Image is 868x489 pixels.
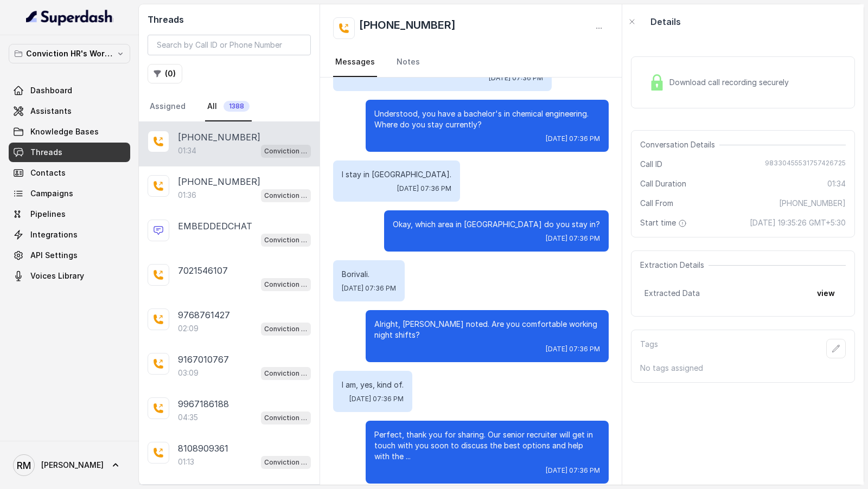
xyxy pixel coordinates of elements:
[640,217,689,228] span: Start time
[264,324,308,334] p: Conviction HR Outbound Assistant
[333,48,609,77] nav: Tabs
[30,168,66,178] span: Contacts
[374,319,600,340] p: Alright, [PERSON_NAME] noted. Are you comfortable working night shifts?
[178,175,260,188] p: [PHONE_NUMBER]
[640,260,709,271] span: Extraction Details
[779,198,846,209] span: [PHONE_NUMBER]
[178,190,196,201] p: 01:36
[394,48,422,77] a: Notes
[640,363,846,374] p: No tags assigned
[178,308,230,321] p: 9768761427
[546,345,600,353] span: [DATE] 07:36 PM
[669,77,793,88] span: Download call recording securely
[41,460,104,471] span: [PERSON_NAME]
[342,379,404,390] p: I am, yes, kind of.
[178,264,228,277] p: 7021546107
[148,13,311,26] h2: Threads
[30,147,62,158] span: Threads
[148,92,311,121] nav: Tabs
[264,368,308,379] p: Conviction HR Outbound Assistant
[750,217,846,228] span: [DATE] 19:35:26 GMT+5:30
[30,126,99,137] span: Knowledge Bases
[640,159,662,170] span: Call ID
[397,184,451,193] span: [DATE] 07:36 PM
[30,209,66,220] span: Pipelines
[30,271,84,281] span: Voices Library
[30,188,73,199] span: Campaigns
[342,169,451,180] p: I stay in [GEOGRAPHIC_DATA].
[224,101,250,112] span: 1388
[644,288,700,299] span: Extracted Data
[9,204,130,224] a: Pipelines
[546,466,600,475] span: [DATE] 07:36 PM
[333,48,377,77] a: Messages
[148,64,182,83] button: (0)
[349,395,404,403] span: [DATE] 07:36 PM
[640,139,719,150] span: Conversation Details
[374,429,600,462] p: Perfect, thank you for sharing. Our senior recruiter will get in touch with you soon to discuss t...
[342,269,396,280] p: Borivali.
[178,220,252,233] p: EMBEDDEDCHAT
[264,413,308,423] p: Conviction HR Outbound Assistant
[264,235,308,246] p: Conviction HR Outbound Assistant
[178,145,196,156] p: 01:34
[374,108,600,130] p: Understood, you have a bachelor's in chemical engineering. Where do you stay currently?
[205,92,252,121] a: All1388
[178,323,199,334] p: 02:09
[640,198,673,209] span: Call From
[765,159,846,170] span: 98330455531757426725
[342,284,396,293] span: [DATE] 07:36 PM
[546,134,600,143] span: [DATE] 07:36 PM
[9,163,130,183] a: Contacts
[9,81,130,100] a: Dashboard
[178,131,260,144] p: [PHONE_NUMBER]
[30,85,72,96] span: Dashboard
[26,47,113,60] p: Conviction HR's Workspace
[359,17,456,39] h2: [PHONE_NUMBER]
[650,15,681,28] p: Details
[9,143,130,162] a: Threads
[9,184,130,203] a: Campaigns
[9,266,130,286] a: Voices Library
[264,457,308,468] p: Conviction HR Outbound Assistant
[264,190,308,201] p: Conviction HR Outbound Assistant
[393,219,600,230] p: Okay, which area in [GEOGRAPHIC_DATA] do you stay in?
[810,284,841,303] button: view
[546,234,600,243] span: [DATE] 07:36 PM
[827,178,846,189] span: 01:34
[489,74,543,82] span: [DATE] 07:36 PM
[178,456,194,467] p: 01:13
[9,44,130,63] button: Conviction HR's Workspace
[148,92,188,121] a: Assigned
[640,339,658,358] p: Tags
[9,122,130,141] a: Knowledge Bases
[26,9,113,26] img: light.svg
[264,146,308,157] p: Conviction HR Outbound Assistant
[148,35,311,55] input: Search by Call ID or Phone Number
[178,412,198,423] p: 04:35
[17,460,31,471] text: RM
[30,250,78,261] span: API Settings
[178,397,229,410] p: 9967186188
[178,353,229,366] p: 9167010767
[30,106,72,117] span: Assistants
[640,178,686,189] span: Call Duration
[9,450,130,480] a: [PERSON_NAME]
[649,74,665,91] img: Lock Icon
[30,229,78,240] span: Integrations
[9,225,130,244] a: Integrations
[178,442,228,455] p: 8108909361
[9,101,130,121] a: Assistants
[9,246,130,265] a: API Settings
[178,368,199,378] p: 03:09
[264,279,308,290] p: Conviction HR Outbound Assistant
